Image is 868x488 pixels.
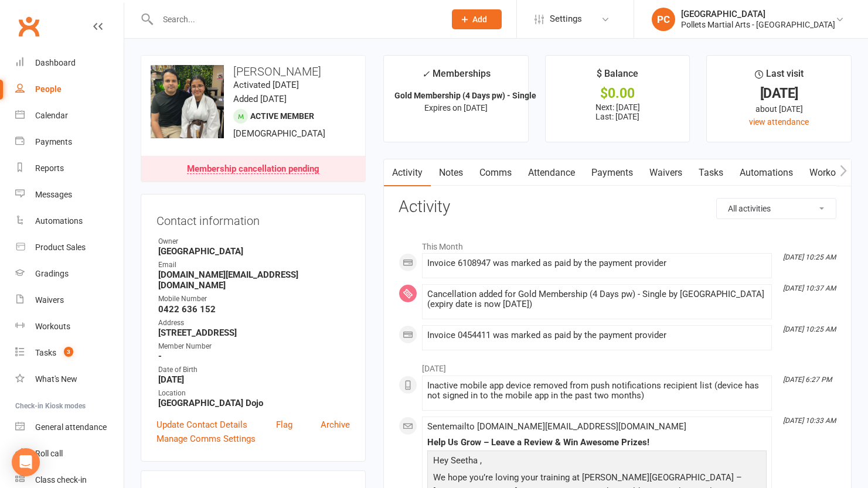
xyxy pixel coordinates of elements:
div: Location [158,388,350,399]
div: Help Us Grow – Leave a Review & Win Awesome Prizes! [427,438,767,448]
strong: [STREET_ADDRESS] [158,327,350,338]
div: Inactive mobile app device removed from push notifications recipient list (device has not signed ... [427,381,767,401]
a: Comms [471,159,520,186]
p: Hey Seetha , [430,453,764,470]
div: Member Number [158,341,350,352]
div: $ Balance [597,66,638,87]
a: Manage Comms Settings [156,432,256,446]
div: Cancellation added for Gold Membership (4 Days pw) - Single by [GEOGRAPHIC_DATA] (expiry date is ... [427,289,767,309]
div: Waivers [35,295,64,305]
h3: Contact information [156,210,350,227]
div: Memberships [422,66,491,88]
div: People [35,84,62,94]
span: Settings [550,6,582,32]
i: [DATE] 10:37 AM [783,284,836,292]
a: Workouts [15,313,124,340]
div: Address [158,318,350,329]
a: General attendance kiosk mode [15,414,124,441]
li: This Month [399,234,836,253]
a: Waivers [15,287,124,313]
i: [DATE] 10:33 AM [783,417,836,425]
a: Tasks 3 [15,340,124,366]
i: [DATE] 6:27 PM [783,376,832,384]
a: Tasks [690,159,731,186]
strong: 0422 636 152 [158,304,350,315]
a: What's New [15,366,124,393]
div: Tasks [35,348,56,357]
i: ✓ [422,69,430,80]
div: Date of Birth [158,364,350,376]
a: Gradings [15,261,124,287]
strong: [DOMAIN_NAME][EMAIL_ADDRESS][DOMAIN_NAME] [158,269,350,291]
a: Reports [15,155,124,182]
a: Activity [384,159,431,186]
a: Notes [431,159,471,186]
div: Gradings [35,269,69,278]
div: Pollets Martial Arts - [GEOGRAPHIC_DATA] [681,19,835,30]
h3: [PERSON_NAME] [151,65,356,78]
div: [DATE] [717,87,840,100]
time: Added [DATE] [233,94,287,104]
i: [DATE] 10:25 AM [783,253,836,261]
a: Messages [15,182,124,208]
a: Automations [15,208,124,234]
strong: - [158,351,350,361]
div: Product Sales [35,243,86,252]
a: Waivers [641,159,690,186]
div: PC [652,8,675,31]
a: Dashboard [15,50,124,76]
div: Invoice 0454411 was marked as paid by the payment provider [427,330,767,340]
span: Active member [250,111,314,121]
a: Attendance [520,159,583,186]
i: [DATE] 10:25 AM [783,325,836,333]
div: Owner [158,236,350,247]
span: Expires on [DATE] [424,103,488,112]
a: Flag [276,418,292,432]
a: Product Sales [15,234,124,261]
div: Last visit [755,66,804,87]
div: [GEOGRAPHIC_DATA] [681,9,835,19]
strong: Gold Membership (4 Days pw) - Single [394,91,536,100]
div: Dashboard [35,58,76,67]
a: Automations [731,159,801,186]
div: Calendar [35,111,68,120]
span: [DEMOGRAPHIC_DATA] [233,128,325,139]
div: Membership cancellation pending [187,165,319,174]
a: view attendance [749,117,809,127]
button: Add [452,9,502,29]
div: Invoice 6108947 was marked as paid by the payment provider [427,258,767,268]
img: image1743471477.png [151,65,224,138]
p: Next: [DATE] Last: [DATE] [556,103,679,121]
a: Clubworx [14,12,43,41]
h3: Activity [399,198,836,216]
a: Roll call [15,441,124,467]
a: Update Contact Details [156,418,247,432]
div: What's New [35,374,77,384]
div: Reports [35,163,64,173]
div: Workouts [35,322,70,331]
div: Email [158,260,350,271]
strong: [GEOGRAPHIC_DATA] [158,246,350,257]
div: Messages [35,190,72,199]
div: Payments [35,137,72,146]
a: Payments [583,159,641,186]
a: Calendar [15,103,124,129]
input: Search... [154,11,437,28]
div: Mobile Number [158,294,350,305]
a: Workouts [801,159,857,186]
div: about [DATE] [717,103,840,115]
a: Payments [15,129,124,155]
span: Sent email to [DOMAIN_NAME][EMAIL_ADDRESS][DOMAIN_NAME] [427,421,686,432]
span: 3 [64,347,73,357]
strong: [GEOGRAPHIC_DATA] Dojo [158,398,350,408]
span: Add [472,15,487,24]
time: Activated [DATE] [233,80,299,90]
a: Archive [321,418,350,432]
div: Automations [35,216,83,226]
div: General attendance [35,422,107,432]
div: Class check-in [35,475,87,484]
a: People [15,76,124,103]
li: [DATE] [399,356,836,375]
div: Roll call [35,449,63,458]
div: Open Intercom Messenger [12,448,40,476]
